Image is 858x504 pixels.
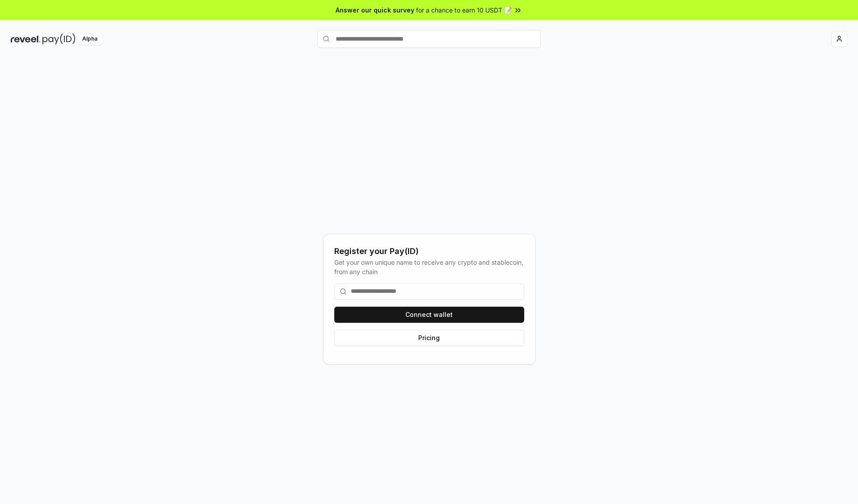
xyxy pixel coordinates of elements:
img: pay_id [42,33,76,45]
span: Answer our quick survey [336,5,414,15]
div: Get your own unique name to receive any crypto and stablecoin, from any chain [334,258,524,276]
img: reveel_dark [11,33,41,45]
div: Alpha [77,33,102,45]
button: Pricing [334,330,524,346]
span: for a chance to earn 10 USDT 📝 [416,5,512,15]
button: Connect wallet [334,307,524,323]
div: Register your Pay(ID) [334,245,524,258]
